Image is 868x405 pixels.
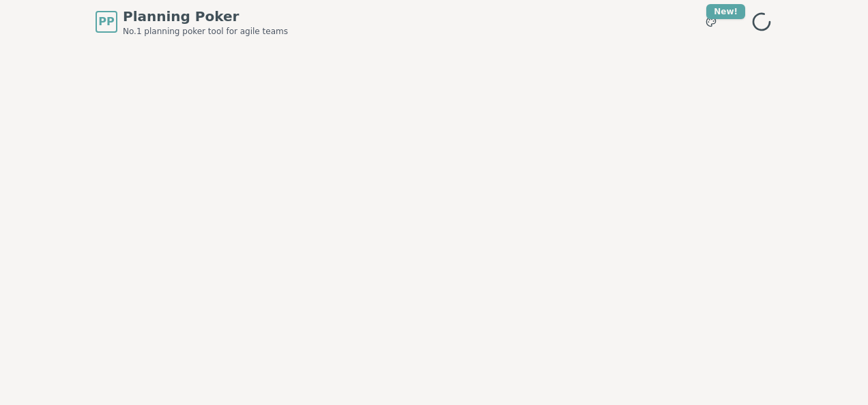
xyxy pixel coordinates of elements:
div: New! [706,4,745,19]
span: PP [98,14,114,30]
button: New! [699,10,723,34]
span: Planning Poker [123,7,288,26]
span: No.1 planning poker tool for agile teams [123,26,288,37]
a: PPPlanning PokerNo.1 planning poker tool for agile teams [96,7,288,37]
